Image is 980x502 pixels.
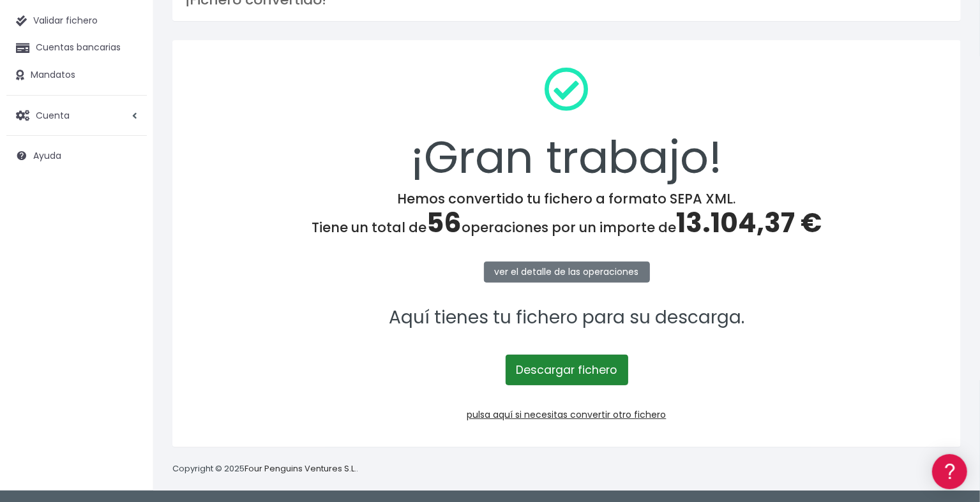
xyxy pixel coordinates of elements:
a: Problemas habituales [13,181,243,201]
a: ver el detalle de las operaciones [484,262,650,283]
a: API [13,326,243,346]
a: Videotutoriales [13,201,243,221]
a: Four Penguins Ventures S.L. [245,462,356,475]
a: Ayuda [6,142,147,169]
a: Información general [13,108,243,128]
a: pulsa aquí si necesitas convertir otro fichero [467,408,667,421]
p: Aquí tienes tu fichero para su descarga. [189,304,944,332]
h4: Hemos convertido tu fichero a formato SEPA XML. Tiene un total de operaciones por un importe de [189,191,944,239]
div: Información general [13,89,243,101]
a: Cuenta [6,102,147,129]
a: POWERED BY ENCHANT [176,367,246,380]
span: Cuenta [36,108,70,121]
a: Mandatos [6,62,147,89]
a: Formatos [13,161,243,181]
div: Facturación [13,253,243,265]
div: ¡Gran trabajo! [189,57,944,191]
div: Programadores [13,306,243,318]
a: General [13,274,243,293]
a: Descargar fichero [506,355,628,385]
span: 13.104,37 € [676,204,822,242]
a: Perfiles de empresas [13,221,243,240]
a: Validar fichero [6,8,147,34]
span: 56 [426,204,462,242]
div: Convertir ficheros [13,141,243,153]
button: Contáctanos [13,341,243,364]
p: Copyright © 2025 . [172,462,358,476]
a: Cuentas bancarias [6,34,147,61]
span: Ayuda [33,149,61,162]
